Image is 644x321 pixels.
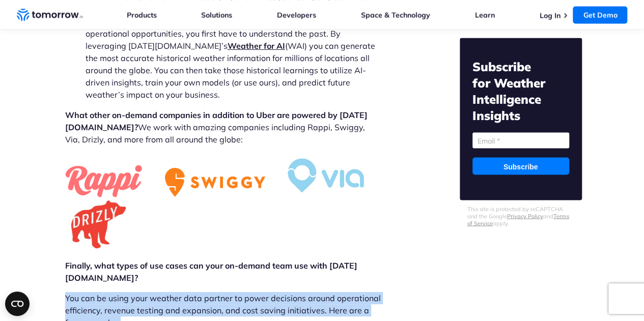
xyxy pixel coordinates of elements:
[467,213,569,227] a: Terms of Service
[201,10,232,19] a: Solutions
[65,260,357,283] strong: Finally, what types of use cases can your on-demand team use with [DATE][DOMAIN_NAME]?
[467,206,574,227] p: This site is protected by reCAPTCHA and the Google and apply.
[65,110,368,132] strong: What other on-demand companies in addition to Uber are powered by [DATE][DOMAIN_NAME]?
[228,41,285,51] a: Weather for AI
[472,158,569,175] input: Subscribe
[472,133,569,149] input: Email *
[539,11,560,20] a: Log In
[65,109,381,145] p: We work with amazing companies including Rappi, Swiggy, Via, Drizly, and more from all around the...
[17,7,83,22] a: Home link
[86,15,381,101] li: In order to best understand current and future operational opportunities, you first have to under...
[5,291,30,316] button: Open CMP widget
[507,213,543,220] a: Privacy Policy
[361,10,430,19] a: Space & Technology
[573,6,627,23] a: Get Demo
[277,10,316,19] a: Developers
[472,59,569,124] h2: Subscribe for Weather Intelligence Insights
[475,10,495,19] a: Learn
[127,10,157,19] a: Products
